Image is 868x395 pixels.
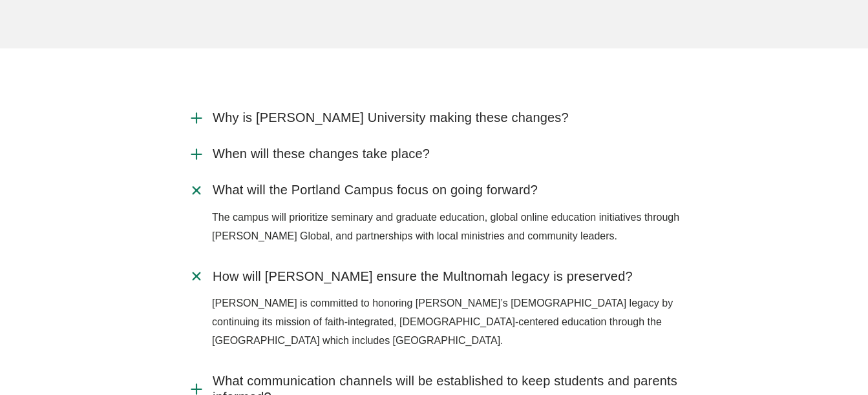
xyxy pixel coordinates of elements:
span: Why is [PERSON_NAME] University making these changes? [213,110,569,126]
span: What will the Portland Campus focus on going forward? [213,182,538,198]
p: The campus will prioritize seminary and graduate education, global online education initiatives t... [212,208,680,246]
p: [PERSON_NAME] is committed to honoring [PERSON_NAME]’s [DEMOGRAPHIC_DATA] legacy by continuing it... [212,294,680,350]
span: When will these changes take place? [213,146,430,162]
span: How will [PERSON_NAME] ensure the Multnomah legacy is preserved? [213,268,633,285]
